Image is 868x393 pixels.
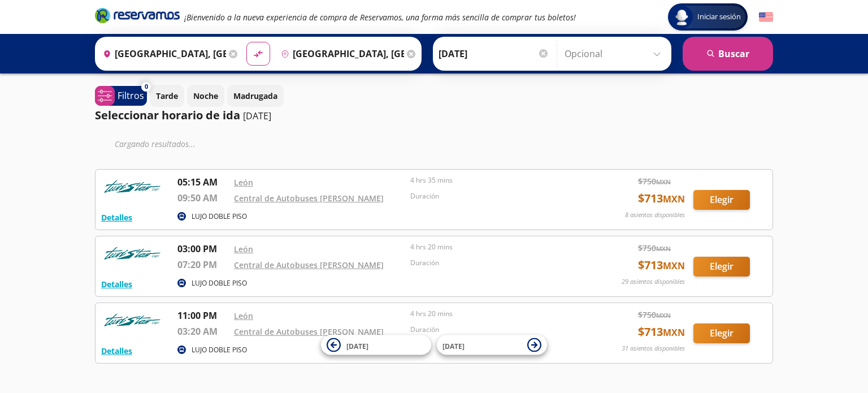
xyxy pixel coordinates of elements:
[234,326,384,337] a: Central de Autobuses [PERSON_NAME]
[693,323,750,343] button: Elegir
[98,40,226,68] input: Buscar Origen
[656,244,671,253] small: MXN
[565,40,666,68] input: Opcional
[622,277,685,287] p: 29 asientos disponibles
[442,341,465,351] span: [DATE]
[101,175,163,198] img: RESERVAMOS
[276,40,404,68] input: Buscar Destino
[693,11,745,23] span: Iniciar sesión
[437,335,547,355] button: [DATE]
[439,40,549,68] input: Elegir Fecha
[663,193,685,205] small: MXN
[192,278,247,288] p: LUJO DOBLE PISO
[663,260,685,272] small: MXN
[234,193,384,204] a: Central de Autobuses [PERSON_NAME]
[410,309,581,319] p: 4 hrs 20 mins
[234,244,253,254] a: León
[95,86,147,106] button: 0Filtros
[693,257,750,277] button: Elegir
[118,89,144,102] p: Filtros
[115,139,196,149] em: Cargando resultados ...
[321,335,431,355] button: [DATE]
[177,309,228,322] p: 11:00 PM
[638,175,671,187] span: $ 750
[410,175,581,185] p: 4 hrs 35 mins
[243,109,271,123] p: [DATE]
[638,242,671,254] span: $ 750
[234,177,253,188] a: León
[410,325,581,335] p: Duración
[227,85,284,107] button: Madrugada
[759,10,773,24] button: English
[234,260,384,270] a: Central de Autobuses [PERSON_NAME]
[192,345,247,355] p: LUJO DOBLE PISO
[156,90,178,102] p: Tarde
[101,242,163,265] img: RESERVAMOS
[101,345,132,357] button: Detalles
[184,12,576,23] em: ¡Bienvenido a la nueva experiencia de compra de Reservamos, una forma más sencilla de comprar tus...
[95,7,180,27] a: Brand Logo
[177,191,228,205] p: 09:50 AM
[638,309,671,321] span: $ 750
[233,90,277,102] p: Madrugada
[663,326,685,339] small: MXN
[410,258,581,268] p: Duración
[192,211,247,222] p: LUJO DOBLE PISO
[193,90,218,102] p: Noche
[95,107,240,124] p: Seleccionar horario de ida
[101,211,132,223] button: Detalles
[693,190,750,210] button: Elegir
[177,325,228,338] p: 03:20 AM
[410,191,581,201] p: Duración
[145,82,148,92] span: 0
[187,85,224,107] button: Noche
[177,258,228,271] p: 07:20 PM
[177,242,228,256] p: 03:00 PM
[656,178,671,186] small: MXN
[638,323,685,340] span: $ 713
[622,344,685,353] p: 31 asientos disponibles
[410,242,581,252] p: 4 hrs 20 mins
[638,190,685,207] span: $ 713
[101,278,132,290] button: Detalles
[101,309,163,331] img: RESERVAMOS
[95,7,180,24] i: Brand Logo
[683,37,773,71] button: Buscar
[150,85,184,107] button: Tarde
[625,210,685,220] p: 8 asientos disponibles
[346,341,368,351] span: [DATE]
[234,310,253,321] a: León
[638,257,685,274] span: $ 713
[177,175,228,189] p: 05:15 AM
[656,311,671,319] small: MXN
